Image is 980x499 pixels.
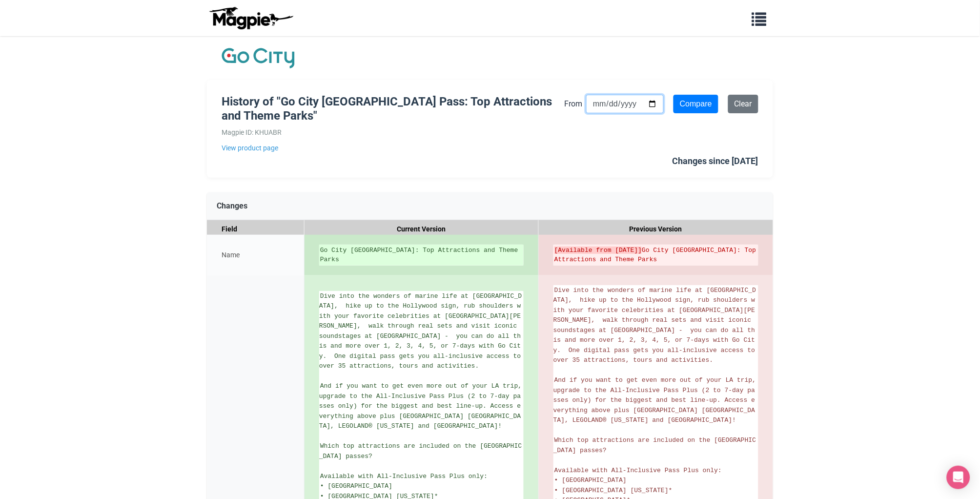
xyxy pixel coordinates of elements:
[553,287,759,364] span: Dive into the wonders of marine life at [GEOGRAPHIC_DATA], hike up to the Hollywood sign, rub sho...
[319,382,526,430] span: And if you want to get even more out of your LA trip, upgrade to the All-Inclusive Pass Plus (2 t...
[553,437,756,454] span: Which top attractions are included on the [GEOGRAPHIC_DATA] passes?
[207,192,773,220] div: Changes
[947,466,970,489] div: Open Intercom Messenger
[554,467,722,474] span: Available with All-Inclusive Pass Plus only:
[207,235,305,275] div: Name
[564,98,582,110] label: From
[554,487,673,494] span: • [GEOGRAPHIC_DATA] [US_STATE]*
[554,247,642,254] strong: [Available from [DATE]]
[207,220,305,238] div: Field
[320,473,488,480] span: Available with All-Inclusive Pass Plus only:
[207,6,295,30] img: logo-ab69f6fb50320c5b225c76a69d11143b.png
[222,95,564,123] h1: History of "Go City [GEOGRAPHIC_DATA] Pass: Top Attractions and Theme Parks"
[728,95,758,113] a: Clear
[554,477,627,484] span: • [GEOGRAPHIC_DATA]
[222,46,295,70] img: Company Logo
[554,246,757,265] del: Go City [GEOGRAPHIC_DATA]: Top Attractions and Theme Parks
[222,127,564,138] div: Magpie ID: KHUABR
[673,154,758,168] div: Changes since [DATE]
[320,482,392,490] span: • [GEOGRAPHIC_DATA]
[319,442,522,460] span: Which top attractions are included on the [GEOGRAPHIC_DATA] passes?
[320,246,523,265] ins: Go City [GEOGRAPHIC_DATA]: Top Attractions and Theme Parks
[539,220,773,238] div: Previous Version
[305,220,539,238] div: Current Version
[674,95,718,113] input: Compare
[319,292,525,370] span: Dive into the wonders of marine life at [GEOGRAPHIC_DATA], hike up to the Hollywood sign, rub sho...
[222,143,564,153] a: View product page
[553,376,760,424] span: And if you want to get even more out of your LA trip, upgrade to the All-Inclusive Pass Plus (2 t...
